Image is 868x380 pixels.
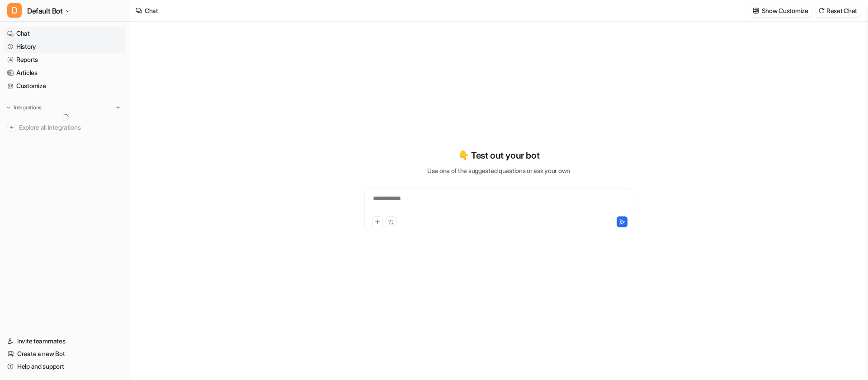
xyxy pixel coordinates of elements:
img: expand menu [5,104,12,111]
span: Default Bot [27,5,63,17]
img: menu_add.svg [115,104,121,111]
a: Explore all integrations [4,121,126,134]
span: Explore all integrations [19,120,123,135]
img: reset [818,7,825,14]
p: 👇 Test out your bot [458,149,539,162]
a: Create a new Bot [4,347,126,360]
a: Articles [4,66,126,79]
a: Invite teammates [4,335,126,347]
a: Help and support [4,360,126,373]
a: Reports [4,53,126,66]
a: Chat [4,27,126,40]
p: Show Customize [762,6,808,15]
span: D [7,3,22,18]
button: Reset Chat [816,4,861,17]
a: Customize [4,80,126,92]
button: Integrations [4,103,44,112]
img: customize [753,7,759,14]
p: Integrations [14,104,42,111]
img: explore all integrations [7,123,16,132]
div: Chat [145,6,158,15]
a: History [4,40,126,53]
button: Show Customize [750,4,812,17]
p: Use one of the suggested questions or ask your own [427,166,570,175]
